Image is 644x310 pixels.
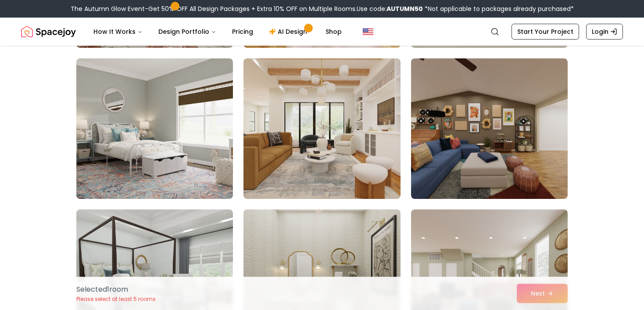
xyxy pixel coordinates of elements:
[386,4,423,13] b: AUTUMN50
[586,24,623,40] a: Login
[262,23,317,40] a: AI Design
[318,23,349,40] a: Shop
[21,18,623,46] nav: Global
[86,23,349,40] nav: Main
[363,26,373,37] img: United States
[357,4,423,13] span: Use code:
[411,58,568,199] img: Room room-27
[21,23,76,40] a: Spacejoy
[243,58,400,199] img: Room room-26
[76,58,233,199] img: Room room-25
[21,23,76,40] img: Spacejoy Logo
[225,23,260,40] a: Pricing
[86,23,150,40] button: How It Works
[76,296,156,303] p: Please select at least 5 rooms
[151,23,223,40] button: Design Portfolio
[512,24,579,40] a: Start Your Project
[423,4,574,13] span: *Not applicable to packages already purchased*
[71,4,574,13] div: The Autumn Glow Event-Get 50% OFF All Design Packages + Extra 10% OFF on Multiple Rooms.
[76,284,156,295] p: Selected 1 room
